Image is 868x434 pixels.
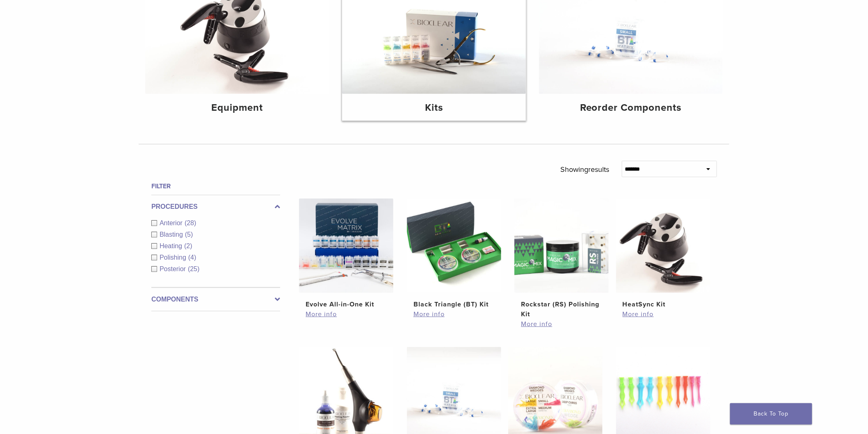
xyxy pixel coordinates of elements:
h2: Rockstar (RS) Polishing Kit [521,299,602,319]
a: Rockstar (RS) Polishing KitRockstar (RS) Polishing Kit [514,199,610,319]
span: Posterior [160,265,188,272]
a: Back To Top [730,403,812,425]
span: Heating [160,242,184,249]
label: Components [151,295,280,304]
span: (2) [184,242,192,249]
a: More info [413,309,495,319]
a: Evolve All-in-One KitEvolve All-in-One Kit [299,199,394,309]
span: Polishing [160,254,188,261]
span: Blasting [160,231,185,238]
img: Rockstar (RS) Polishing Kit [514,199,609,293]
a: More info [521,319,602,329]
h4: Kits [349,101,519,115]
h4: Filter [151,181,280,191]
span: (5) [185,231,193,238]
p: Showing results [561,161,610,178]
h4: Reorder Components [546,101,716,115]
h4: Equipment [152,101,322,115]
span: Anterior [160,219,185,226]
h2: Evolve All-in-One Kit [306,299,387,309]
img: Black Triangle (BT) Kit [407,199,501,293]
a: More info [623,309,704,319]
a: More info [306,309,387,319]
a: Black Triangle (BT) KitBlack Triangle (BT) Kit [407,199,502,309]
img: Evolve All-in-One Kit [299,199,393,293]
img: HeatSync Kit [616,199,710,293]
label: Procedures [151,202,280,212]
h2: Black Triangle (BT) Kit [413,299,495,309]
span: (28) [185,219,196,226]
span: (4) [188,254,196,261]
h2: HeatSync Kit [623,299,704,309]
a: HeatSync KitHeatSync Kit [616,199,711,309]
span: (25) [188,265,199,272]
